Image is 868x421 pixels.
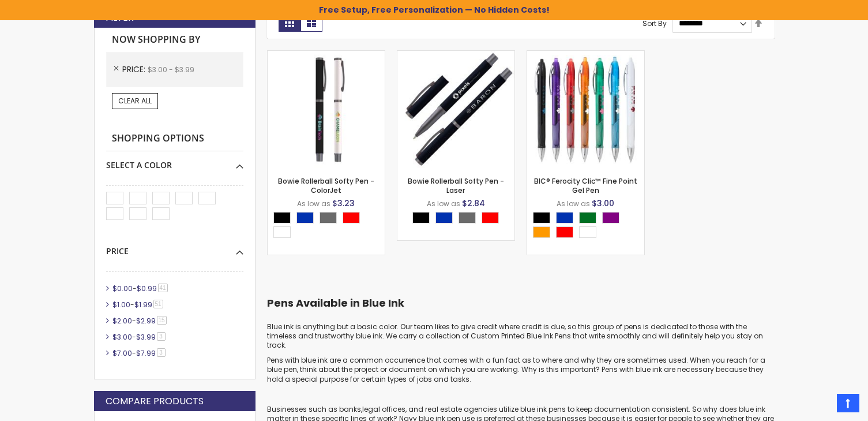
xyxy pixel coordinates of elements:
div: Price [106,237,243,257]
p: Pens with blue ink are a common occurrence that comes with a fun fact as to where and why they ar... [267,356,775,384]
div: Black [533,212,550,223]
span: As low as [297,199,330,208]
strong: Compare Products [106,395,204,408]
a: Bowie Rollerball Softy Pen - Laser [408,176,504,195]
div: White [273,226,291,238]
div: Blue [556,212,573,223]
span: $3.00 [592,198,614,209]
div: Red [343,212,360,223]
span: $2.84 [462,198,485,209]
strong: Filter [106,12,134,24]
span: 51 [153,300,163,308]
strong: Grid [279,13,300,32]
span: $3.00 [112,332,132,342]
div: Black [412,212,430,223]
img: Bowie Rollerball Softy Pen - Laser [397,51,514,168]
span: As low as [427,199,460,208]
strong: Pens Available in Blue Ink [267,296,404,310]
div: Orange [533,226,550,238]
span: 3 [157,332,166,341]
a: Top [837,394,859,412]
span: $3.23 [332,198,355,209]
span: 41 [158,284,168,292]
span: $1.00 [112,300,130,310]
a: $3.00-$3.993 [110,332,170,342]
a: $2.00-$2.9915 [110,316,171,326]
span: Clear All [118,96,152,106]
span: 15 [157,316,167,325]
span: $3.00 - $3.99 [148,65,194,74]
a: Bowie Rollerball Softy Pen - ColorJet [278,176,374,195]
div: Select A Color [273,212,385,241]
span: $0.99 [137,284,157,293]
div: Grey [320,212,337,223]
a: Clear All [112,93,158,109]
div: Purple [602,212,619,223]
span: $0.00 [112,284,133,293]
div: Blue [435,212,453,223]
span: Price [122,64,148,75]
a: BIC® Ferocity Clic™ Fine Point Gel Pen [527,50,644,60]
span: $7.99 [136,348,156,358]
strong: Now Shopping by [106,28,243,52]
a: legal offices [362,404,405,414]
div: Green [579,212,596,223]
a: $0.00-$0.9941 [110,284,172,293]
a: BIC® Ferocity Clic™ Fine Point Gel Pen [534,176,637,195]
a: $7.00-$7.993 [110,348,170,358]
div: Red [556,226,573,238]
span: $1.99 [134,300,152,310]
span: $2.00 [112,316,132,326]
div: Grey [459,212,476,223]
span: $3.99 [136,332,156,342]
div: Blue [296,212,314,223]
div: Select A Color [412,212,505,226]
a: $1.00-$1.9951 [110,300,167,310]
label: Sort By [642,18,667,28]
a: Bowie Rollerball Softy Pen - ColorJet [268,50,385,60]
a: Bowie Rollerball Softy Pen - Laser [397,50,514,60]
div: White [579,226,596,238]
div: Red [482,212,499,223]
p: Blue ink is anything but a basic color. Our team likes to give credit where credit is due, so thi... [267,322,775,351]
img: BIC® Ferocity Clic™ Fine Point Gel Pen [527,55,644,164]
span: As low as [557,199,590,208]
div: Select A Color [533,212,644,241]
span: 3 [157,348,166,357]
span: $2.99 [136,316,156,326]
div: Select A Color [106,151,243,171]
strong: Shopping Options [106,126,243,151]
img: Bowie Rollerball Softy Pen - ColorJet [268,51,385,168]
div: Black [273,212,291,223]
span: $7.00 [112,348,132,358]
